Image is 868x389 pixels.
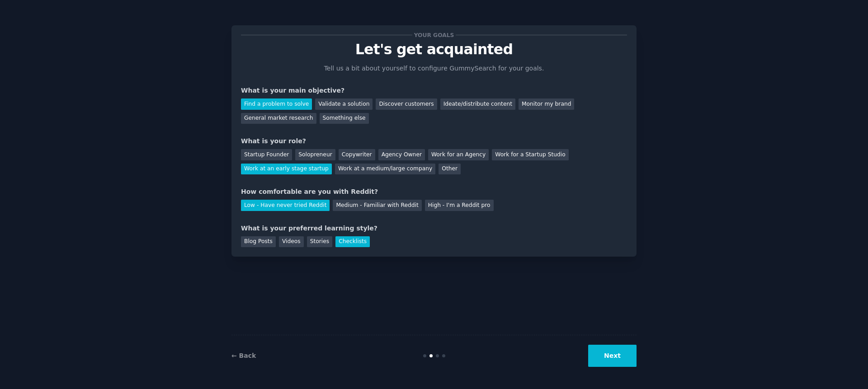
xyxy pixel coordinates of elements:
div: Validate a solution [315,98,373,110]
div: Blog Posts [241,236,276,248]
div: Work at a medium/large company [335,164,435,175]
div: Videos [279,236,304,248]
a: ← Back [231,352,256,359]
div: Work for an Agency [428,149,489,160]
div: How comfortable are you with Reddit? [241,187,627,197]
div: Work for a Startup Studio [492,149,568,160]
div: Copywriter [339,149,375,160]
div: High - I'm a Reddit pro [425,200,494,211]
p: Tell us a bit about yourself to configure GummySearch for your goals. [320,64,548,73]
div: Something else [320,113,369,124]
div: What is your preferred learning style? [241,224,627,233]
span: Your goals [412,30,456,40]
button: Next [588,345,637,367]
div: Startup Founder [241,149,292,160]
div: Ideate/distribute content [440,98,515,110]
div: Stories [307,236,332,248]
div: Solopreneur [295,149,335,160]
div: What is your role? [241,136,627,146]
div: Find a problem to solve [241,98,312,110]
div: Low - Have never tried Reddit [241,200,330,211]
div: Other [439,164,461,175]
div: What is your main objective? [241,86,627,95]
p: Let's get acquainted [241,42,627,57]
div: Discover customers [376,98,437,110]
div: General market research [241,113,316,124]
div: Work at an early stage startup [241,164,332,175]
div: Checklists [335,236,370,248]
div: Monitor my brand [519,98,574,110]
div: Medium - Familiar with Reddit [333,200,421,211]
div: Agency Owner [378,149,425,160]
